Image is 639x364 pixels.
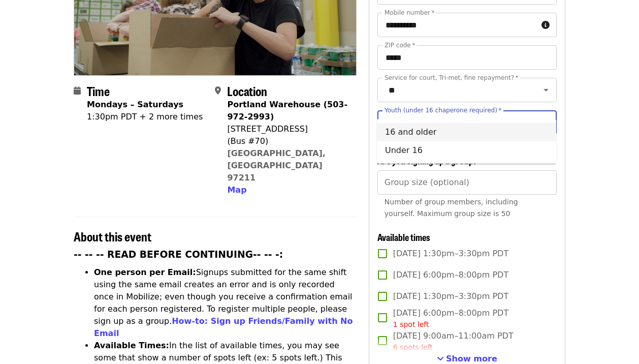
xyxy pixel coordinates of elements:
strong: -- -- -- READ BEFORE CONTINUING-- -- -: [74,249,283,260]
input: [object Object] [377,170,557,195]
a: [GEOGRAPHIC_DATA], [GEOGRAPHIC_DATA] 97211 [227,148,326,183]
i: map-marker-alt icon [215,86,221,96]
a: How-to: Sign up Friends/Family with No Email [94,316,353,338]
strong: Portland Warehouse (503-972-2993) [227,100,347,122]
span: [DATE] 1:30pm–3:30pm PDT [393,290,508,302]
li: Under 16 [377,141,556,160]
label: Service for court, Tri-met, fine repayment? [385,75,519,81]
span: Show more [446,354,497,363]
li: Signups submitted for the same shift using the same email creates an error and is only recorded o... [94,266,357,340]
i: calendar icon [74,86,81,96]
li: 16 and older [377,123,556,141]
button: Clear [526,115,540,130]
strong: Mondays – Saturdays [87,100,183,109]
span: 1 spot left [393,320,429,328]
span: [DATE] 1:30pm–3:30pm PDT [393,248,508,260]
button: Open [539,83,553,97]
div: (Bus #70) [227,135,348,147]
label: ZIP code [385,42,415,48]
div: [STREET_ADDRESS] [227,123,348,135]
span: Number of group members, including yourself. Maximum group size is 50 [385,198,518,218]
span: 6 spots left [393,343,433,351]
input: Mobile number [377,13,537,37]
button: Map [227,184,246,196]
span: [DATE] 6:00pm–8:00pm PDT [393,307,508,330]
label: Mobile number [385,10,434,16]
span: [DATE] 6:00pm–8:00pm PDT [393,269,508,281]
span: Available times [377,230,430,244]
span: Time [87,82,110,100]
strong: Available Times: [94,341,169,350]
strong: One person per Email: [94,267,196,277]
label: Youth (under 16 chaperone required) [385,107,501,113]
span: Map [227,185,246,195]
span: Location [227,82,267,100]
span: [DATE] 9:00am–11:00am PDT [393,330,514,353]
button: Close [539,115,553,130]
span: About this event [74,227,151,245]
i: circle-info icon [541,20,550,30]
div: 1:30pm PDT + 2 more times [87,111,203,123]
input: ZIP code [377,45,557,70]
